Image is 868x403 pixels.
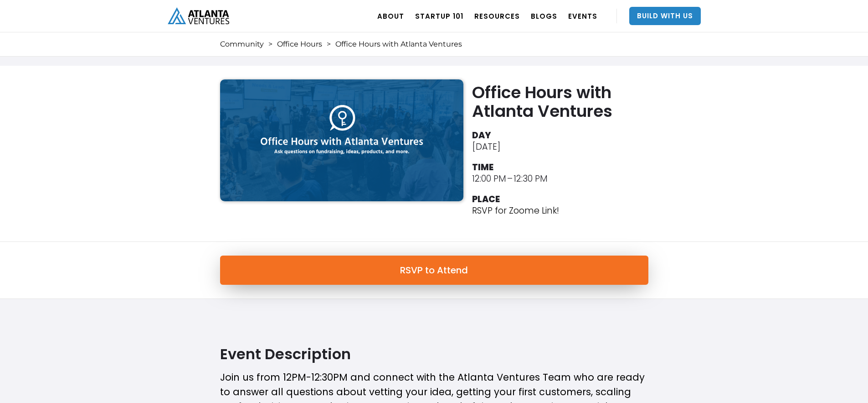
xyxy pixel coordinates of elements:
a: RSVP to Attend [220,256,648,285]
div: > [268,40,272,49]
div: DAY [472,130,491,141]
h2: Event Description [220,345,648,363]
a: EVENTS [568,3,597,29]
div: [DATE] [472,141,500,152]
div: 12:00 PM [472,173,506,184]
div: 12:30 PM [514,173,548,184]
div: – [507,173,513,184]
a: Office Hours [277,40,322,49]
h2: Office Hours with Atlanta Ventures [472,83,652,120]
a: ABOUT [377,3,404,29]
p: RSVP for Zoome Link! [472,205,559,216]
div: > [327,40,331,49]
a: Community [220,40,264,49]
a: Build With Us [629,7,701,25]
a: RESOURCES [474,3,520,29]
div: TIME [472,162,493,173]
a: BLOGS [531,3,557,29]
div: Office Hours with Atlanta Ventures [335,40,462,49]
div: PLACE [472,194,500,205]
a: Startup 101 [415,3,463,29]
